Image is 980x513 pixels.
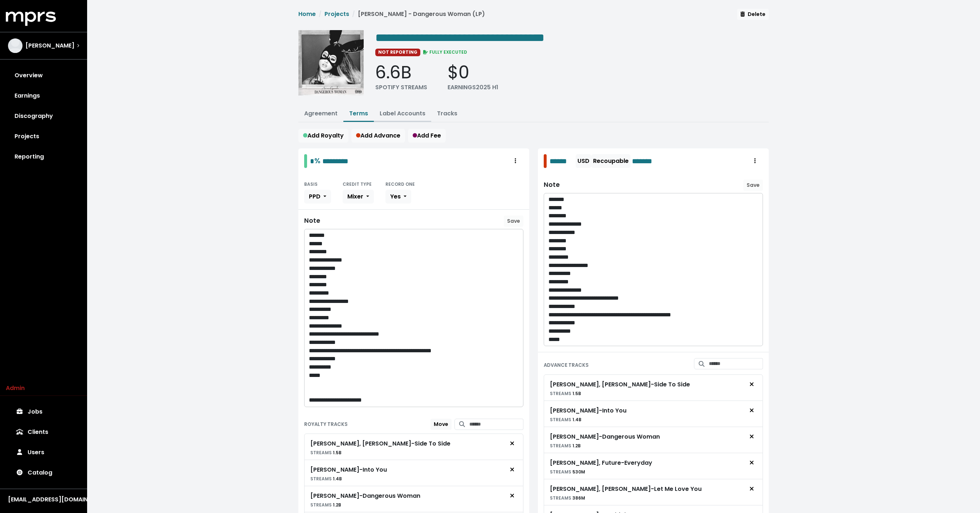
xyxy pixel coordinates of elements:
small: 1.2B [550,443,581,449]
button: Mixer [343,190,374,204]
div: [PERSON_NAME], [PERSON_NAME] - Side To Side [550,380,690,389]
input: Search for tracks by title and link them to this royalty [469,419,523,430]
div: [PERSON_NAME] - Into You [310,465,387,474]
span: STREAMS [310,502,332,508]
button: Delete [737,9,769,20]
span: STREAMS [550,390,571,397]
div: Note [304,217,320,225]
span: Edit value [322,157,348,165]
div: $0 [448,62,498,83]
small: 1.5B [550,390,581,397]
input: Search for tracks by title and link them to this advance [709,358,763,369]
button: Yes [385,190,411,204]
button: Remove advance target [744,404,760,418]
small: 1.2B [310,502,341,508]
button: PPD [304,190,331,204]
small: 386M [550,495,585,501]
a: Home [298,10,316,18]
button: Add Royalty [298,129,348,143]
span: STREAMS [550,469,571,475]
span: Edit value [375,32,544,44]
button: Remove advance target [744,378,760,391]
span: % [314,156,320,166]
small: BASIS [304,181,318,187]
span: Move [434,420,448,428]
a: Clients [6,422,81,442]
span: Add Royalty [303,131,344,140]
small: 530M [550,469,585,475]
span: Edit value [310,157,314,165]
div: 6.6B [375,62,427,83]
span: Add Advance [356,131,400,140]
li: [PERSON_NAME] - Dangerous Woman (LP) [349,10,485,19]
span: STREAMS [310,476,332,482]
div: [PERSON_NAME] - Dangerous Woman [310,492,420,500]
button: Add Fee [408,129,446,143]
span: Mixer [347,192,363,201]
a: Tracks [437,109,457,118]
a: Terms [349,109,368,118]
span: STREAMS [310,450,332,456]
a: Discography [6,106,81,126]
span: PPD [309,192,320,201]
span: Yes [390,192,401,201]
span: Add Fee [413,131,441,140]
small: ADVANCE TRACKS [544,362,589,369]
div: EARNINGS 2025 H1 [448,83,498,92]
span: Delete [740,11,765,18]
a: Label Accounts [380,109,425,118]
small: 1.5B [310,450,342,456]
div: [PERSON_NAME] - Dangerous Woman [550,432,660,441]
span: [PERSON_NAME] [25,41,74,50]
button: Remove royalty target [504,463,520,477]
span: FULLY EXECUTED [422,49,467,55]
div: [PERSON_NAME] - Into You [550,406,626,415]
a: Projects [324,10,349,18]
span: Edit value [632,156,665,167]
span: USD [577,157,589,165]
small: ROYALTY TRACKS [304,421,348,428]
div: SPOTIFY STREAMS [375,83,427,92]
img: The selected account / producer [8,38,23,53]
div: [PERSON_NAME], [PERSON_NAME] - Side To Side [310,439,450,448]
small: 1.4B [550,416,581,423]
button: Remove advance target [744,456,760,470]
button: Add Advance [351,129,405,143]
a: Catalog [6,463,81,483]
a: Agreement [304,109,338,118]
a: Projects [6,126,81,147]
button: Royalty administration options [507,154,523,168]
button: Remove royalty target [504,489,520,503]
div: Note [544,181,560,189]
a: Reporting [6,147,81,167]
span: NOT REPORTING [375,49,420,56]
span: STREAMS [550,416,571,423]
span: STREAMS [550,495,571,501]
small: CREDIT TYPE [343,181,372,187]
button: Recoupable [591,154,630,168]
div: [PERSON_NAME], Future - Everyday [550,459,652,467]
small: 1.4B [310,476,342,482]
div: [PERSON_NAME], [PERSON_NAME] - Let Me Love You [550,485,702,493]
nav: breadcrumb [298,10,485,24]
span: Edit value [550,156,574,167]
button: USD [576,154,591,168]
button: Remove advance target [744,430,760,444]
button: Royalty administration options [747,154,763,168]
a: Earnings [6,86,81,106]
button: Move [430,419,452,430]
a: Jobs [6,402,81,422]
div: [EMAIL_ADDRESS][DOMAIN_NAME] [8,495,79,504]
a: Overview [6,65,81,86]
img: Album cover for this project [298,30,364,95]
span: STREAMS [550,443,571,449]
a: mprs logo [6,14,56,22]
button: [EMAIL_ADDRESS][DOMAIN_NAME] [6,495,81,504]
a: Users [6,442,81,463]
small: RECORD ONE [385,181,415,187]
span: Recoupable [593,157,629,165]
button: Remove royalty target [504,437,520,451]
button: Remove advance target [744,482,760,496]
